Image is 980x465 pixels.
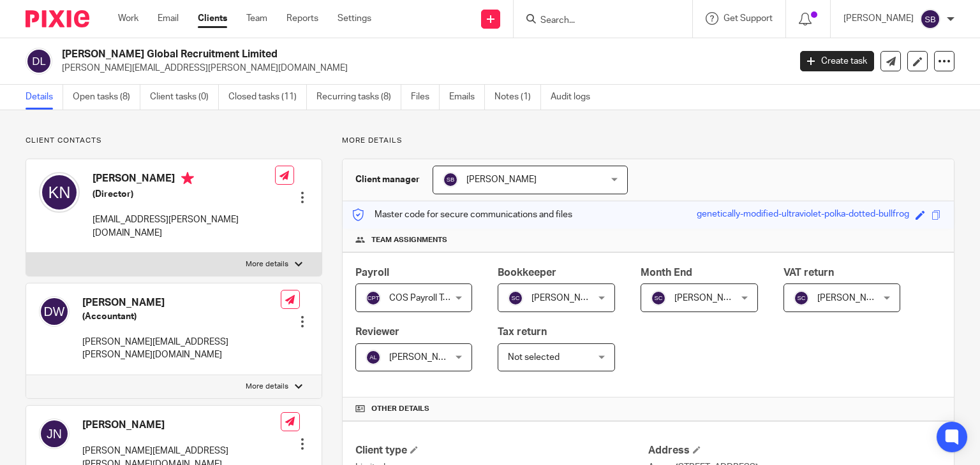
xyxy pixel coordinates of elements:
[355,444,648,457] h4: Client type
[389,353,459,362] span: [PERSON_NAME]
[286,12,318,25] a: Reports
[498,327,547,337] span: Tax return
[118,12,138,25] a: Work
[26,85,63,110] a: Details
[342,136,954,146] p: More details
[316,85,401,110] a: Recurring tasks (8)
[355,327,399,337] span: Reviewer
[551,85,600,110] a: Audit logs
[39,296,70,327] img: svg%3E
[62,48,637,61] h2: [PERSON_NAME] Global Recruitment Limited
[82,296,281,310] h4: [PERSON_NAME]
[366,290,381,306] img: svg%3E
[73,85,140,110] a: Open tasks (8)
[674,294,745,303] span: [PERSON_NAME]
[648,444,941,457] h4: Address
[228,85,307,110] a: Closed tasks (11)
[389,294,460,303] span: COS Payroll Team
[411,85,440,110] a: Files
[82,336,281,362] p: [PERSON_NAME][EMAIL_ADDRESS][PERSON_NAME][DOMAIN_NAME]
[198,12,227,25] a: Clients
[338,12,371,25] a: Settings
[443,172,458,187] img: svg%3E
[539,15,654,27] input: Search
[246,382,288,392] p: More details
[800,51,874,71] a: Create task
[26,48,52,75] img: svg%3E
[366,350,381,365] img: svg%3E
[371,235,447,245] span: Team assignments
[697,208,909,222] div: genetically-modified-ultraviolet-polka-dotted-bullfrog
[150,85,219,110] a: Client tasks (0)
[508,290,523,306] img: svg%3E
[783,268,834,278] span: VAT return
[508,353,560,362] span: Not selected
[449,85,485,110] a: Emails
[246,259,288,269] p: More details
[498,268,556,278] span: Bookkeeper
[352,208,572,221] p: Master code for secure communications and files
[651,290,666,306] img: svg%3E
[641,268,692,278] span: Month End
[158,12,179,25] a: Email
[724,14,773,23] span: Get Support
[82,418,281,432] h4: [PERSON_NAME]
[93,213,275,240] p: [EMAIL_ADDRESS][PERSON_NAME][DOMAIN_NAME]
[794,290,809,306] img: svg%3E
[39,418,70,449] img: svg%3E
[246,12,267,25] a: Team
[531,294,602,303] span: [PERSON_NAME]
[355,173,420,186] h3: Client manager
[920,9,940,29] img: svg%3E
[355,268,389,278] span: Payroll
[82,310,281,323] h5: (Accountant)
[26,136,322,146] p: Client contacts
[494,85,541,110] a: Notes (1)
[93,172,275,188] h4: [PERSON_NAME]
[181,172,194,185] i: Primary
[817,294,887,303] span: [PERSON_NAME]
[466,175,537,184] span: [PERSON_NAME]
[62,62,781,75] p: [PERSON_NAME][EMAIL_ADDRESS][PERSON_NAME][DOMAIN_NAME]
[371,404,429,414] span: Other details
[843,12,914,25] p: [PERSON_NAME]
[93,188,275,201] h5: (Director)
[26,10,89,27] img: Pixie
[39,172,80,213] img: svg%3E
